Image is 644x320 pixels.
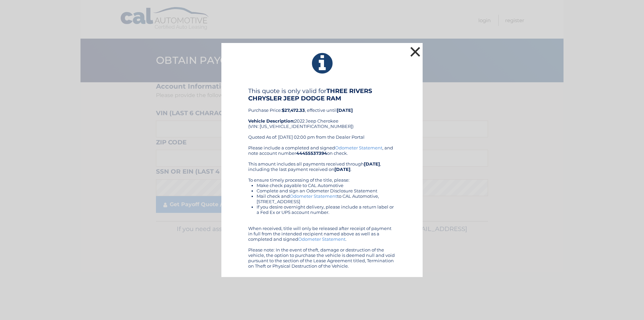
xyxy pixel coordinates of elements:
[248,87,396,102] h4: This quote is only valid for
[257,183,396,188] li: Make check payable to CAL Automotive
[409,45,422,58] button: ×
[282,107,305,113] b: $27,472.33
[248,87,396,145] div: Purchase Price: , effective until 2022 Jeep Cherokee (VIN: [US_VEHICLE_IDENTIFICATION_NUMBER]) Qu...
[290,193,337,199] a: Odometer Statement
[364,161,380,167] b: [DATE]
[296,150,327,156] b: 44455537394
[334,167,351,172] b: [DATE]
[257,204,396,215] li: If you desire overnight delivery, please include a return label or a Fed Ex or UPS account number.
[257,188,396,193] li: Complete and sign an Odometer Disclosure Statement
[248,87,372,102] b: THREE RIVERS CHRYSLER JEEP DODGE RAM
[248,145,396,269] div: Please include a completed and signed , and note account number on check. This amount includes al...
[298,236,345,242] a: Odometer Statement
[337,107,353,113] b: [DATE]
[335,145,382,150] a: Odometer Statement
[248,118,294,124] strong: Vehicle Description:
[257,193,396,204] li: Mail check and to CAL Automotive, [STREET_ADDRESS]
